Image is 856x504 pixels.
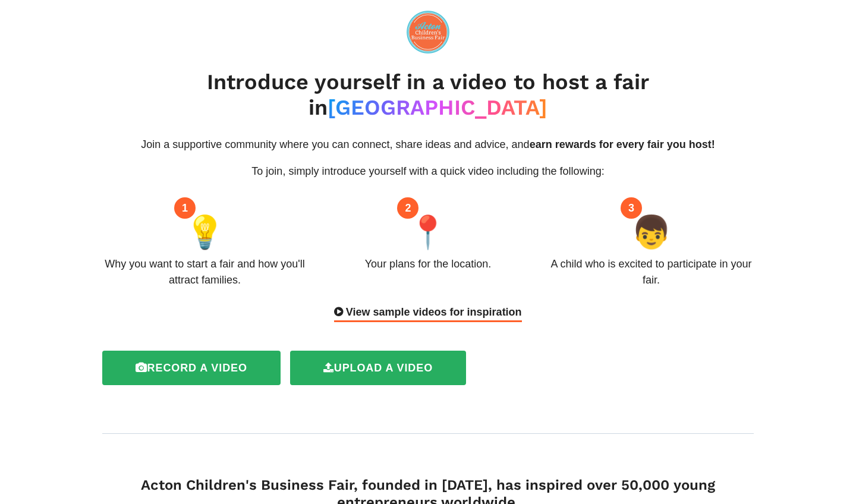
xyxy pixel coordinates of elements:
span: 💡 [185,208,225,256]
span: earn rewards for every fair you host! [530,138,715,150]
div: View sample videos for inspiration [334,304,521,322]
span: 📍 [408,208,448,256]
span: 👦 [631,208,671,256]
p: To join, simply introduce yourself with a quick video including the following: [102,163,754,179]
div: Your plans for the location. [365,256,491,272]
span: [GEOGRAPHIC_DATA] [328,95,547,120]
p: Join a supportive community where you can connect, share ideas and advice, and [102,137,754,153]
label: Upload a video [290,351,466,385]
div: Why you want to start a fair and how you'll attract families. [102,256,308,288]
div: 2 [397,197,418,219]
div: 1 [174,197,196,219]
h2: Introduce yourself in a video to host a fair in [102,70,754,121]
img: logo-09e7f61fd0461591446672a45e28a4aa4e3f772ea81a4ddf9c7371a8bcc222a1.png [407,11,449,53]
div: A child who is excited to participate in your fair. [549,256,754,288]
label: Record a video [102,351,281,385]
div: 3 [621,197,642,219]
